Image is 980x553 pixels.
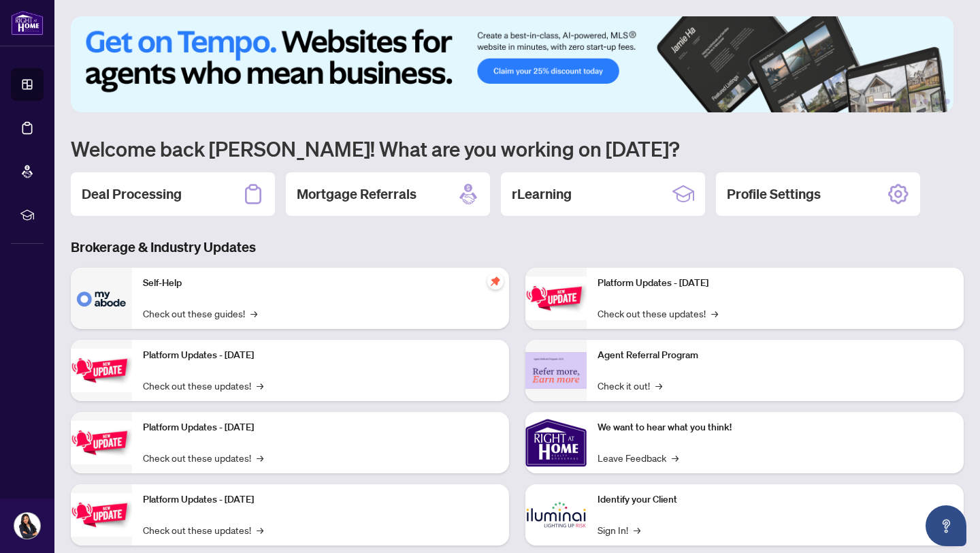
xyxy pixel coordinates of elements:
span: → [672,450,679,465]
img: Platform Updates - July 21, 2025 [71,421,132,464]
span: → [655,378,662,393]
img: Agent Referral Program [525,352,587,390]
img: Profile Icon [14,513,40,539]
button: 2 [901,99,906,104]
h3: Brokerage & Industry Updates [71,238,964,257]
a: Check out these guides!→ [143,306,257,321]
span: → [257,450,263,465]
a: Leave Feedback→ [598,450,679,465]
p: Self-Help [143,276,498,291]
a: Check out these updates!→ [598,306,718,321]
img: logo [11,10,44,35]
img: Platform Updates - September 16, 2025 [71,349,132,392]
a: Check it out!→ [598,378,662,393]
button: 5 [934,99,939,104]
button: 1 [874,99,896,104]
span: → [634,522,640,537]
a: Check out these updates!→ [143,522,263,537]
p: Identify your Client [598,492,953,507]
p: Platform Updates - [DATE] [598,276,953,291]
span: pushpin [487,273,504,289]
span: → [257,378,263,393]
a: Sign In!→ [598,522,640,537]
img: Identify your Client [525,484,587,546]
h2: Profile Settings [727,185,821,204]
h2: Mortgage Referrals [297,185,416,204]
p: Agent Referral Program [598,348,953,363]
img: We want to hear what you think! [525,412,587,473]
h2: rLearning [512,185,572,204]
img: Slide 0 [71,16,953,112]
img: Platform Updates - June 23, 2025 [525,276,587,319]
p: Platform Updates - [DATE] [143,348,498,363]
span: → [257,522,263,537]
span: → [250,306,257,321]
p: Platform Updates - [DATE] [143,492,498,507]
button: 4 [923,99,928,104]
button: 6 [945,99,950,104]
span: → [711,306,718,321]
h1: Welcome back [PERSON_NAME]! What are you working on [DATE]? [71,136,964,161]
button: Open asap [926,505,966,546]
p: We want to hear what you think! [598,420,953,435]
h2: Deal Processing [82,185,182,204]
img: Platform Updates - July 8, 2025 [71,493,132,536]
p: Platform Updates - [DATE] [143,420,498,435]
a: Check out these updates!→ [143,450,263,465]
a: Check out these updates!→ [143,378,263,393]
button: 3 [912,99,917,104]
img: Self-Help [71,268,132,329]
